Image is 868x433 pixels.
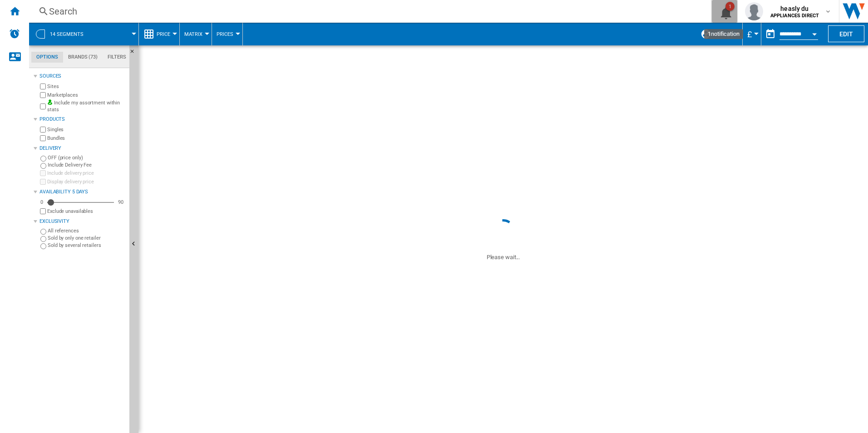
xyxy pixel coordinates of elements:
[40,208,46,214] input: Display delivery price
[116,199,126,206] div: 90
[157,31,170,37] span: Price
[47,170,126,177] label: Include delivery price
[217,23,238,45] button: Prices
[47,92,126,98] label: Marketplaces
[770,13,819,19] b: APPLIANCES DIRECT
[40,229,46,235] input: All references
[39,116,126,123] div: Products
[34,23,134,45] div: 14 segments
[47,99,126,113] label: Include my assortment within stats
[725,2,735,11] div: 1
[745,2,763,20] img: profile.jpg
[40,101,46,112] input: Include my assortment within stats
[713,31,733,37] span: Core (8)
[129,45,140,62] button: Hide
[743,23,761,45] md-menu: Currency
[39,73,126,80] div: Sources
[487,254,520,261] ng-transclude: Please wait...
[713,23,738,45] button: Core (8)
[806,25,823,41] button: Open calendar
[184,23,207,45] button: Matrix
[38,199,45,206] div: 0
[143,23,175,45] div: Price
[40,92,46,98] input: Marketplaces
[828,25,864,42] button: Edit
[48,227,126,234] label: All references
[184,31,202,37] span: Matrix
[40,156,46,162] input: OFF (price only)
[747,23,756,45] button: £
[47,126,126,133] label: Singles
[9,28,20,39] img: alerts-logo.svg
[40,243,46,249] input: Sold by several retailers
[40,84,46,89] input: Sites
[40,163,46,169] input: Include Delivery Fee
[39,218,126,225] div: Exclusivity
[47,208,126,215] label: Exclude unavailables
[63,52,103,63] md-tab-item: Brands (73)
[40,170,46,176] input: Include delivery price
[47,178,126,185] label: Display delivery price
[48,242,126,249] label: Sold by several retailers
[103,52,131,63] md-tab-item: Filters
[47,135,126,142] label: Bundles
[50,23,93,45] button: 14 segments
[47,83,126,90] label: Sites
[39,145,126,152] div: Delivery
[47,99,53,105] img: mysite-bg-18x18.png
[40,127,46,133] input: Singles
[761,25,779,43] button: md-calendar
[747,30,752,39] span: £
[217,31,233,37] span: Prices
[40,135,46,141] input: Bundles
[48,162,126,168] label: Include Delivery Fee
[48,154,126,161] label: OFF (price only)
[50,31,84,37] span: 14 segments
[31,52,63,63] md-tab-item: Options
[770,4,819,13] span: heasly du
[40,236,46,242] input: Sold by only one retailer
[39,188,126,196] div: Availability 5 Days
[700,23,738,45] div: Core (8)
[40,179,46,185] input: Display delivery price
[48,235,126,241] label: Sold by only one retailer
[47,198,114,207] md-slider: Availability
[157,23,175,45] button: Price
[49,5,687,18] div: Search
